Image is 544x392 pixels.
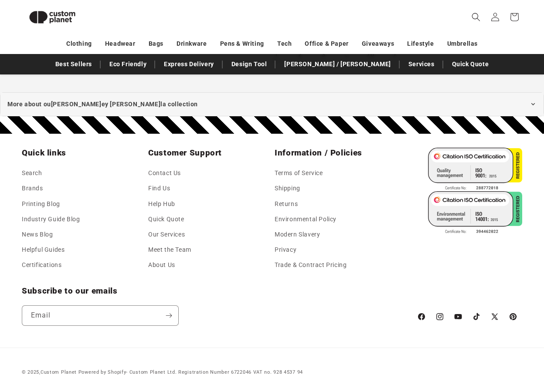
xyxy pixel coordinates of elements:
a: About Us [148,257,175,273]
h2: Subscribe to our emails [22,286,408,296]
span: More about ou[PERSON_NAME]ey [PERSON_NAME]la collection [7,99,198,110]
a: Search [22,168,42,181]
a: News Blog [22,227,53,242]
a: Pens & Writing [220,36,264,51]
a: Bags [149,36,163,51]
summary: Search [466,7,486,27]
iframe: Chat Widget [398,298,544,392]
a: Powered by Shopify [78,369,126,375]
a: Terms of Service [275,168,323,181]
a: Printing Blog [22,196,60,212]
img: ISO 9001 Certified [428,148,522,191]
a: Clothing [66,36,92,51]
a: Best Sellers [51,57,96,72]
a: Privacy [275,242,296,257]
a: Office & Paper [305,36,348,51]
a: Eco Friendly [105,57,151,72]
a: Shipping [275,181,300,196]
h2: Quick links [22,148,143,158]
a: Umbrellas [447,36,478,51]
a: Express Delivery [160,57,218,72]
a: [PERSON_NAME] / [PERSON_NAME] [280,57,395,72]
a: Modern Slavery [275,227,320,242]
a: Find Us [148,181,170,196]
small: - Custom Planet Ltd. Registration Number 6722046 VAT no. 928 4537 94 [78,369,303,375]
a: Services [404,57,439,72]
a: Custom Planet [41,369,77,375]
a: Our Services [148,227,185,242]
a: Returns [275,196,298,212]
a: Tech [277,36,292,51]
a: Industry Guide Blog [22,212,80,227]
a: Trade & Contract Pricing [275,257,347,273]
a: Drinkware [177,36,207,51]
small: © 2025, [22,369,77,375]
a: Quick Quote [148,212,184,227]
a: Brands [22,181,43,196]
a: Quick Quote [448,57,493,72]
a: Giveaways [362,36,394,51]
a: Design Tool [227,57,272,72]
h2: Customer Support [148,148,269,158]
a: Certifications [22,257,61,273]
button: Subscribe [159,305,178,326]
a: Meet the Team [148,242,191,257]
a: Helpful Guides [22,242,65,257]
a: Environmental Policy [275,212,337,227]
img: Custom Planet [22,3,83,31]
img: ISO 14001 Certified [428,191,522,235]
a: Help Hub [148,196,175,212]
h2: Information / Policies [275,148,396,158]
a: Contact Us [148,168,181,181]
a: Headwear [105,36,136,51]
a: Lifestyle [407,36,434,51]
